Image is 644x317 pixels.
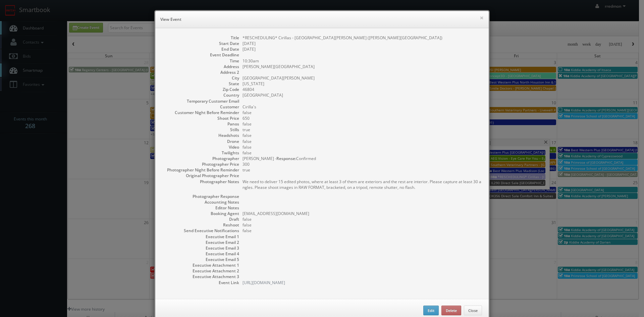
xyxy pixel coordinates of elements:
[162,167,239,173] dt: Photographer Night Before Reminder
[162,69,239,75] dt: Address 2
[243,46,482,52] dd: [DATE]
[162,161,239,167] dt: Photographer Price
[243,216,482,222] dd: false
[480,15,484,20] button: ×
[162,75,239,81] dt: City
[162,81,239,87] dt: State
[243,211,482,216] dd: [EMAIL_ADDRESS][DOMAIN_NAME]
[243,104,482,110] dd: Cirilla's
[243,75,482,81] dd: [GEOGRAPHIC_DATA][PERSON_NAME]
[243,133,482,138] dd: false
[243,87,482,92] dd: 46804
[441,306,461,316] button: Delete
[464,306,482,316] button: Close
[162,199,239,205] dt: Accounting Notes
[162,194,239,199] dt: Photographer Response
[162,240,239,245] dt: Executive Email 2
[243,64,482,69] dd: [PERSON_NAME][GEOGRAPHIC_DATA]
[162,216,239,222] dt: Draft
[243,139,482,144] dd: false
[162,87,239,92] dt: Zip Code
[162,41,239,46] dt: Start Date
[243,280,285,285] a: [URL][DOMAIN_NAME]
[243,58,482,64] dd: 10:30am
[243,150,482,156] dd: false
[162,35,239,41] dt: Title
[162,133,239,138] dt: Headshots
[162,228,239,233] dt: Send Executive Notifications
[162,139,239,144] dt: Drone
[162,156,239,161] dt: Photographer
[243,156,482,161] dd: [PERSON_NAME] - Confirmed
[162,92,239,98] dt: Country
[243,144,482,150] dd: false
[243,110,482,115] dd: false
[162,52,239,58] dt: Event Deadline
[162,245,239,251] dt: Executive Email 3
[160,16,484,23] h6: View Event
[276,156,296,161] b: Response:
[162,280,239,285] dt: Event Link
[162,205,239,211] dt: Editor Notes
[243,161,482,167] dd: 300
[423,306,439,316] button: Edit
[243,115,482,121] dd: 650
[243,35,482,41] dd: *RESCHEDULING* Cirillas - [GEOGRAPHIC_DATA][PERSON_NAME] ([PERSON_NAME][GEOGRAPHIC_DATA])
[162,104,239,110] dt: Customer
[162,173,239,178] dt: Original Photographer Price
[162,58,239,64] dt: Time
[162,110,239,115] dt: Customer Night Before Reminder
[162,144,239,150] dt: Video
[243,41,482,46] dd: [DATE]
[243,179,482,190] pre: We need to deliver 15 edited photos, where at least 3 of them are exteriors and the rest are inte...
[243,92,482,98] dd: [GEOGRAPHIC_DATA]
[162,268,239,274] dt: Executive Attachment 2
[162,257,239,262] dt: Executive Email 5
[162,127,239,133] dt: Stills
[162,211,239,216] dt: Booking Agent
[162,98,239,104] dt: Temporary Customer Email
[162,46,239,52] dt: End Date
[162,234,239,240] dt: Executive Email 1
[162,150,239,156] dt: Twilights
[243,81,482,87] dd: [US_STATE]
[243,127,482,133] dd: true
[243,228,482,233] dd: false
[162,64,239,69] dt: Address
[162,121,239,127] dt: Panos
[162,262,239,268] dt: Executive Attachment 1
[243,222,482,228] dd: false
[162,222,239,228] dt: Reshoot
[162,179,239,184] dt: Photographer Notes
[243,121,482,127] dd: false
[162,251,239,257] dt: Executive Email 4
[162,274,239,279] dt: Executive Attachment 3
[243,167,482,173] dd: true
[162,115,239,121] dt: Shoot Price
